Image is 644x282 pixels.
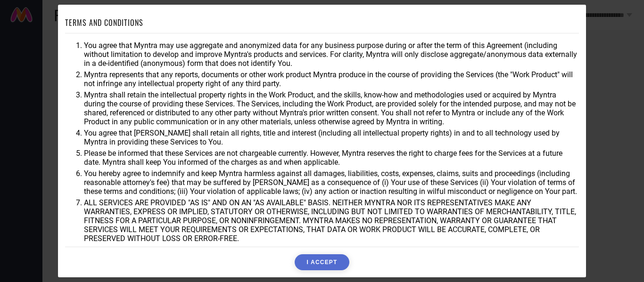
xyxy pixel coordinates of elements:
li: This document is an electronic record in terms of Information Technology Act, 2000, and the Rules... [84,245,579,272]
li: ALL SERVICES ARE PROVIDED "AS IS" AND ON AN "AS AVAILABLE" BASIS. NEITHER MYNTRA NOR ITS REPRESEN... [84,198,579,243]
li: You agree that [PERSON_NAME] shall retain all rights, title and interest (including all intellect... [84,129,579,146]
li: Please be informed that these Services are not chargeable currently. However, Myntra reserves the... [84,149,579,167]
li: You agree that Myntra may use aggregate and anonymized data for any business purpose during or af... [84,41,579,68]
li: Myntra represents that any reports, documents or other work product Myntra produce in the course ... [84,70,579,88]
li: You hereby agree to indemnify and keep Myntra harmless against all damages, liabilities, costs, e... [84,169,579,196]
h1: TERMS AND CONDITIONS [65,17,143,28]
button: I ACCEPT [295,254,349,270]
li: Myntra shall retain the intellectual property rights in the Work Product, and the skills, know-ho... [84,90,579,126]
